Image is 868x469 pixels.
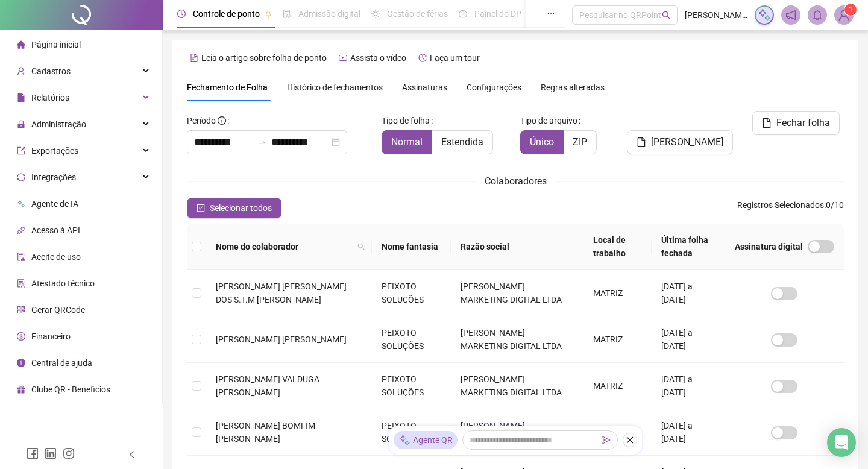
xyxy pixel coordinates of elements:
[391,136,423,148] span: Normal
[637,137,646,147] span: file
[216,374,319,397] span: [PERSON_NAME] VALDUGA [PERSON_NAME]
[187,83,268,92] span: Fechamento de Folha
[265,11,272,18] span: pushpin
[17,279,25,288] span: solution
[31,119,86,129] span: Administração
[216,421,315,444] span: [PERSON_NAME] BOMFIM [PERSON_NAME]
[626,436,634,444] span: close
[298,9,360,19] span: Admissão digital
[17,226,25,234] span: api
[210,201,272,215] span: Selecionar todos
[31,385,110,394] span: Clube QR - Beneficios
[128,450,136,459] span: left
[31,225,80,235] span: Acesso à API
[459,10,467,18] span: dashboard
[17,385,25,394] span: gift
[652,316,725,363] td: [DATE] a [DATE]
[812,10,823,20] span: bell
[201,53,327,63] span: Leia o artigo sobre folha de ponto
[17,146,25,155] span: export
[216,335,347,344] span: [PERSON_NAME] [PERSON_NAME]
[31,66,71,76] span: Cadastros
[662,11,671,20] span: search
[17,253,25,261] span: audit
[355,238,367,256] span: search
[583,224,652,270] th: Local de trabalho
[187,116,216,125] span: Período
[583,270,652,316] td: MATRIZ
[372,224,451,270] th: Nome fantasia
[685,8,747,22] span: [PERSON_NAME] LETREIROS
[17,120,25,128] span: lock
[785,10,796,20] span: notification
[257,137,266,147] span: swap-right
[216,240,353,253] span: Nome do colaborador
[451,316,583,363] td: [PERSON_NAME] MARKETING DIGITAL LTDA
[372,363,451,409] td: PEIXOTO SOLUÇÕES
[430,53,480,63] span: Faça um tour
[31,93,69,102] span: Relatórios
[63,447,75,459] span: instagram
[835,6,853,24] img: 9007
[27,447,39,459] span: facebook
[257,137,266,147] span: to
[776,116,830,130] span: Fechar folha
[371,10,380,18] span: sun
[737,198,844,218] span: : 0 / 10
[17,332,25,341] span: dollar
[339,54,347,62] span: youtube
[190,54,198,62] span: file-text
[31,146,78,156] span: Exportações
[197,204,205,212] span: check-square
[17,359,25,367] span: info-circle
[530,136,554,148] span: Único
[762,118,772,128] span: file
[467,83,521,92] span: Configurações
[547,10,555,18] span: ellipsis
[485,175,547,187] span: Colaboradores
[627,130,733,154] button: [PERSON_NAME]
[652,363,725,409] td: [DATE] a [DATE]
[651,135,723,150] span: [PERSON_NAME]
[474,9,521,19] span: Painel do DP
[583,363,652,409] td: MATRIZ
[45,447,57,459] span: linkedin
[287,83,383,92] span: Histórico de fechamentos
[31,252,81,262] span: Aceite de uso
[31,199,78,209] span: Agente de IA
[17,93,25,102] span: file
[387,9,448,19] span: Gestão de férias
[31,279,95,288] span: Atestado técnico
[418,54,427,62] span: history
[451,409,583,456] td: [PERSON_NAME] MARKETING DIGITAL LTDA
[17,173,25,181] span: sync
[735,240,803,253] span: Assinatura digital
[758,8,771,22] img: sparkle-icon.fc2bf0ac1784a2077858766a79e2daf3.svg
[17,67,25,75] span: user-add
[177,10,186,18] span: clock-circle
[218,116,226,125] span: info-circle
[17,306,25,314] span: qrcode
[652,224,725,270] th: Última folha fechada
[187,198,281,218] button: Selecionar todos
[31,358,92,368] span: Central de ajuda
[31,172,76,182] span: Integrações
[451,363,583,409] td: [PERSON_NAME] MARKETING DIGITAL LTDA
[583,316,652,363] td: MATRIZ
[31,40,81,49] span: Página inicial
[31,305,85,315] span: Gerar QRCode
[402,83,447,92] span: Assinaturas
[398,434,410,447] img: sparkle-icon.fc2bf0ac1784a2077858766a79e2daf3.svg
[520,114,577,127] span: Tipo de arquivo
[441,136,483,148] span: Estendida
[372,270,451,316] td: PEIXOTO SOLUÇÕES
[17,40,25,49] span: home
[394,431,458,449] div: Agente QR
[31,332,71,341] span: Financeiro
[350,53,406,63] span: Assista o vídeo
[602,436,611,444] span: send
[652,409,725,456] td: [DATE] a [DATE]
[451,270,583,316] td: [PERSON_NAME] MARKETING DIGITAL LTDA
[372,409,451,456] td: PEIXOTO SOLUÇÕES
[372,316,451,363] td: PEIXOTO SOLUÇÕES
